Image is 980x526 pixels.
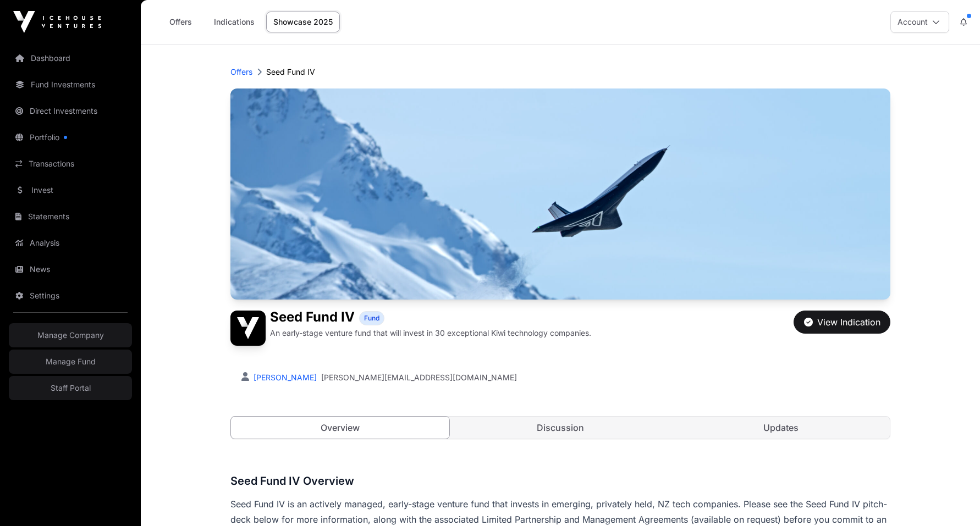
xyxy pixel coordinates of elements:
[230,472,890,490] h3: Seed Fund IV Overview
[207,12,262,32] a: Indications
[9,178,132,202] a: Invest
[230,88,890,300] img: Seed Fund IV
[9,350,132,374] a: Manage Fund
[266,67,315,77] p: Seed Fund IV
[794,311,890,334] button: View Indication
[804,315,880,329] div: View Indication
[9,204,132,229] a: Statements
[890,11,949,33] button: Account
[9,125,132,150] a: Portfolio
[231,417,890,439] nav: Tabs
[671,417,890,439] a: Updates
[364,314,379,323] span: Fund
[230,416,450,439] a: Overview
[9,99,132,123] a: Direct Investments
[9,284,132,308] a: Settings
[452,417,670,439] a: Discussion
[13,11,101,33] img: Icehouse Ventures Logo
[158,12,202,32] a: Offers
[9,231,132,255] a: Analysis
[9,46,132,70] a: Dashboard
[266,12,340,32] a: Showcase 2025
[270,328,591,339] p: An early-stage venture fund that will invest in 30 exceptional Kiwi technology companies.
[251,373,317,382] a: [PERSON_NAME]
[321,372,517,383] a: [PERSON_NAME][EMAIL_ADDRESS][DOMAIN_NAME]
[9,376,132,400] a: Staff Portal
[230,67,252,77] a: Offers
[270,311,355,325] h1: Seed Fund IV
[230,311,266,346] img: Seed Fund IV
[794,322,890,333] a: View Indication
[9,323,132,347] a: Manage Company
[9,152,132,176] a: Transactions
[9,73,132,97] a: Fund Investments
[9,257,132,281] a: News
